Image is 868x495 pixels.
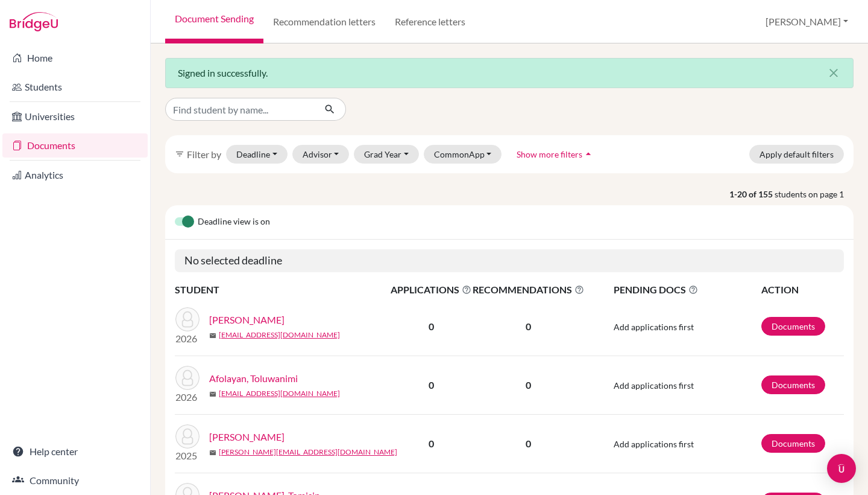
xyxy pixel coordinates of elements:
[473,283,584,297] span: RECOMMENDATIONS
[10,12,58,31] img: Bridge-U
[729,188,775,200] strong: 1-20 of 155
[424,145,502,164] button: CommonApp
[209,371,298,386] a: Afolayan, Toluwanimi
[354,145,419,164] button: Grad Year
[175,366,200,390] img: Afolayan, Toluwanimi
[582,148,594,160] i: arrow_drop_up
[614,380,694,391] span: Add applications first
[827,454,856,483] div: Open Intercom Messenger
[209,332,216,339] span: mail
[175,249,844,272] h5: No selected deadline
[2,75,148,99] a: Students
[165,98,315,121] input: Find student by name...
[517,149,582,159] span: Show more filters
[219,388,340,399] a: [EMAIL_ADDRESS][DOMAIN_NAME]
[473,436,584,451] p: 0
[209,391,216,398] span: mail
[761,282,844,298] th: ACTION
[219,330,340,340] a: [EMAIL_ADDRESS][DOMAIN_NAME]
[175,331,200,346] p: 2026
[761,434,825,453] a: Documents
[749,145,844,164] button: Apply default filters
[209,430,285,444] a: [PERSON_NAME]
[165,58,854,88] div: Signed in successfully.
[175,149,184,159] i: filter_list
[760,10,854,33] button: [PERSON_NAME]
[292,145,350,164] button: Advisor
[506,145,605,164] button: Show more filtersarrow_drop_up
[814,59,853,88] button: Close
[187,148,221,160] span: Filter by
[2,163,148,187] a: Analytics
[614,439,694,449] span: Add applications first
[175,390,200,404] p: 2026
[761,375,825,394] a: Documents
[198,215,270,229] span: Deadline view is on
[391,283,471,297] span: APPLICATIONS
[473,378,584,392] p: 0
[175,424,200,449] img: Ahuja, Anya
[614,322,694,332] span: Add applications first
[2,439,148,464] a: Help center
[226,145,288,164] button: Deadline
[429,379,434,391] b: 0
[826,66,841,80] i: close
[2,468,148,493] a: Community
[209,449,216,456] span: mail
[2,133,148,158] a: Documents
[2,46,148,70] a: Home
[175,307,200,331] img: Adams, Sophia
[614,283,759,297] span: PENDING DOCS
[219,447,397,458] a: [PERSON_NAME][EMAIL_ADDRESS][DOMAIN_NAME]
[775,188,854,200] span: students on page 1
[2,104,148,129] a: Universities
[429,438,434,449] b: 0
[473,319,584,334] p: 0
[761,317,825,336] a: Documents
[175,449,200,463] p: 2025
[429,321,434,332] b: 0
[175,282,390,298] th: STUDENT
[209,313,285,327] a: [PERSON_NAME]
